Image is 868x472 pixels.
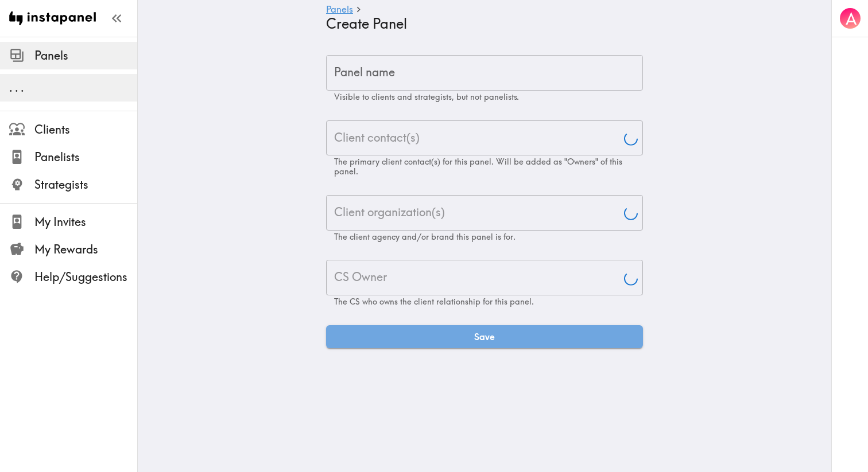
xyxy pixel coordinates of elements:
button: Open [623,131,639,147]
span: My Invites [34,214,137,230]
span: . [21,80,24,95]
span: The client agency and/or brand this panel is for. [334,232,516,242]
span: Help/Suggestions [34,269,137,285]
span: . [9,80,13,95]
a: Panels [326,5,353,15]
span: The CS who owns the client relationship for this panel. [334,297,534,307]
span: A [846,9,857,29]
h4: Create Panel [326,15,634,32]
span: The primary client contact(s) for this panel. Will be added as "Owners" of this panel. [334,157,622,177]
span: Clients [34,122,137,138]
span: Visible to clients and strategists, but not panelists. [334,92,519,102]
button: Open [623,270,639,286]
button: Open [623,205,639,221]
span: Panelists [34,149,137,165]
button: Save [326,325,643,348]
span: Strategists [34,177,137,193]
span: Panels [34,48,137,64]
button: A [839,7,862,30]
span: My Rewards [34,241,137,258]
span: . [15,80,18,95]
